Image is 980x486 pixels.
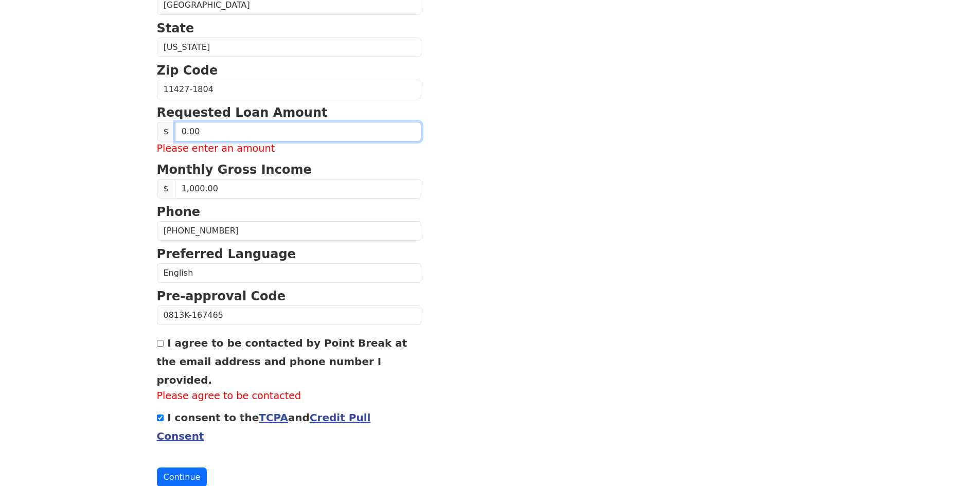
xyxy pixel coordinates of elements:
[157,305,421,325] input: Pre-approval Code
[157,411,371,442] label: I consent to the and
[157,63,218,78] strong: Zip Code
[157,411,371,442] a: Credit Pull Consent
[157,221,421,241] input: Phone
[157,105,328,120] strong: Requested Loan Amount
[157,205,201,219] strong: Phone
[157,247,296,261] strong: Preferred Language
[175,122,421,141] input: 0.00
[157,389,421,404] label: Please agree to be contacted
[157,80,421,99] input: Zip Code
[175,179,421,199] input: Monthly Gross Income
[157,122,175,141] span: $
[259,411,288,424] a: TCPA
[157,179,175,199] span: $
[157,141,421,156] label: Please enter an amount
[157,337,407,386] label: I agree to be contacted by Point Break at the email address and phone number I provided.
[157,21,194,35] strong: State
[157,160,421,179] p: Monthly Gross Income
[157,289,286,303] strong: Pre-approval Code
